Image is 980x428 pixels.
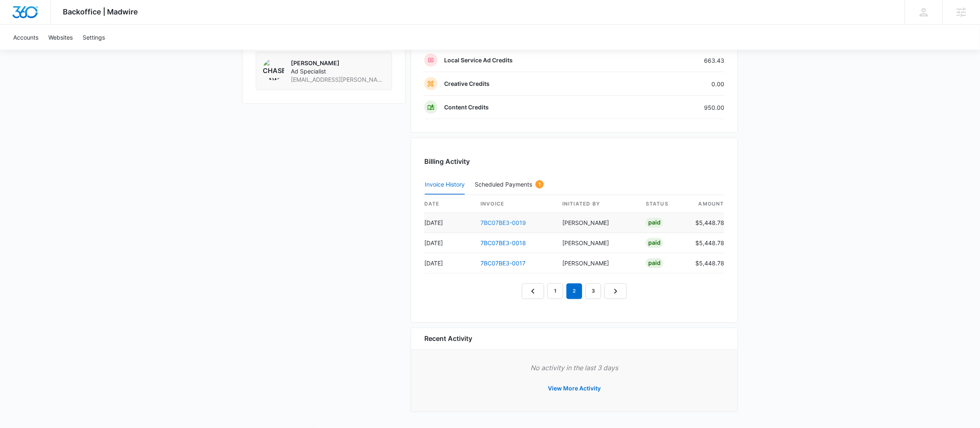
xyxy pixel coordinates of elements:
[475,180,544,189] div: Scheduled Payments
[263,59,284,80] img: Chase Hawkinson
[585,284,601,299] a: Page 3
[646,258,663,268] div: Paid
[689,213,724,233] td: $5,448.78
[522,284,544,299] a: Previous Page
[646,218,663,228] div: Paid
[556,195,639,213] th: Initiated By
[425,175,465,195] button: Invoice History
[444,56,513,64] p: Local Service Ad Credits
[604,284,627,299] a: Next Page
[291,67,385,76] span: Ad Specialist
[78,25,110,50] a: Settings
[547,284,563,299] a: Page 1
[63,7,138,16] span: Backoffice | Madwire
[566,284,582,299] em: 2
[480,260,526,267] a: 7BC07BE3-0017
[637,49,724,72] td: 663.43
[637,72,724,96] td: 0.00
[424,334,472,344] h6: Recent Activity
[291,59,385,67] p: [PERSON_NAME]
[646,238,663,248] div: Paid
[540,379,609,399] button: View More Activity
[556,253,639,274] td: [PERSON_NAME]
[480,240,526,247] a: 7BC07BE3-0018
[424,253,474,274] td: [DATE]
[424,213,474,233] td: [DATE]
[424,195,474,213] th: date
[522,284,627,299] nav: Pagination
[556,213,639,233] td: [PERSON_NAME]
[556,233,639,253] td: [PERSON_NAME]
[689,233,724,253] td: $5,448.78
[424,233,474,253] td: [DATE]
[8,25,43,50] a: Accounts
[689,195,724,213] th: amount
[424,363,724,373] p: No activity in the last 3 days
[474,195,556,213] th: invoice
[444,103,489,111] p: Content Credits
[637,96,724,119] td: 950.00
[291,76,385,84] span: [EMAIL_ADDRESS][PERSON_NAME][DOMAIN_NAME]
[689,253,724,274] td: $5,448.78
[424,156,724,166] h3: Billing Activity
[535,180,544,189] div: 1 items
[444,80,490,88] p: Creative Credits
[480,220,526,227] a: 7BC07BE3-0019
[43,25,78,50] a: Websites
[639,195,689,213] th: status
